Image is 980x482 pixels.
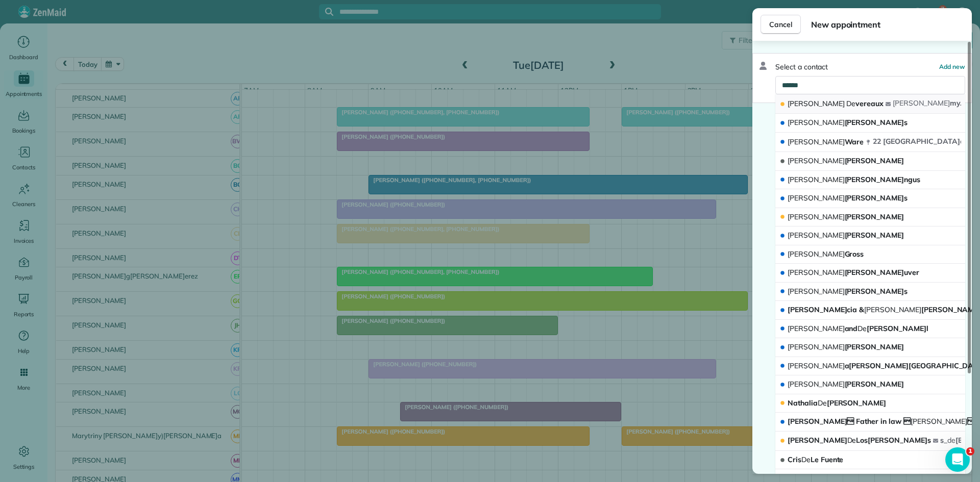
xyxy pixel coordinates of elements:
button: NathaliaDe[PERSON_NAME] [775,394,965,413]
span: [PERSON_NAME] [788,379,904,389]
span: [PERSON_NAME] [788,324,845,333]
span: [PERSON_NAME] [788,137,845,146]
span: De [801,455,811,464]
span: [PERSON_NAME] [788,342,904,351]
button: [PERSON_NAME]andDe[PERSON_NAME]l [775,320,965,339]
span: [PERSON_NAME]ngus [788,175,920,184]
button: [PERSON_NAME]DeLos[PERSON_NAME]ss_de[EMAIL_ADDRESS][DOMAIN_NAME] [775,432,965,451]
button: [PERSON_NAME][PERSON_NAME]s [775,189,965,208]
button: [PERSON_NAME][PERSON_NAME]ngus [775,171,965,190]
button: [PERSON_NAME][PERSON_NAME] [775,338,965,357]
span: [PERSON_NAME] Los[PERSON_NAME]s [788,436,931,445]
span: [PERSON_NAME] [893,98,950,108]
button: Add new [939,62,965,72]
span: Gross [788,249,864,259]
span: New appointment [811,18,964,31]
button: [PERSON_NAME][PERSON_NAME]s [775,114,965,133]
span: Select a contact [775,62,828,72]
button: [PERSON_NAME][PERSON_NAME] [775,375,965,394]
span: [PERSON_NAME] [788,156,904,165]
button: [PERSON_NAME] Devereaux[PERSON_NAME]my.j.[EMAIL_ADDRESS][DOMAIN_NAME] [775,94,965,114]
button: [PERSON_NAME] Father in law [PERSON_NAME]s Apartment [775,413,965,432]
span: Cancel [769,19,792,30]
span: [PERSON_NAME] [788,361,845,370]
span: [PERSON_NAME]s [788,287,908,296]
span: Add new [939,63,965,70]
span: De [857,324,867,333]
button: [PERSON_NAME][PERSON_NAME] [775,152,965,171]
button: [PERSON_NAME][PERSON_NAME]s [775,283,965,301]
span: De [818,398,827,408]
iframe: Intercom live chat [945,447,970,472]
span: 1 [966,447,974,455]
span: [PERSON_NAME] [788,175,845,184]
span: [PERSON_NAME]uver [788,268,919,277]
span: De [846,99,855,108]
span: [PERSON_NAME] [788,287,845,296]
span: Ware [788,137,864,146]
button: [PERSON_NAME][PERSON_NAME] [775,208,965,227]
span: [PERSON_NAME] [788,212,904,221]
span: Cris Le Fuente [788,455,843,464]
button: [PERSON_NAME]Gross [775,245,965,264]
button: [PERSON_NAME][PERSON_NAME] [775,226,965,245]
span: [PERSON_NAME] [788,249,845,259]
span: [PERSON_NAME] [788,212,845,221]
span: [PERSON_NAME] [788,156,845,165]
button: [PERSON_NAME]a[PERSON_NAME][GEOGRAPHIC_DATA] [775,357,965,376]
button: CrisDeLe Fuente [775,451,965,470]
span: de [947,436,955,445]
span: [PERSON_NAME]s [788,118,908,127]
span: [PERSON_NAME]s [788,193,908,202]
span: Nathalia [PERSON_NAME] [788,398,886,408]
span: [PERSON_NAME] [864,305,921,314]
span: [PERSON_NAME] [911,417,968,426]
span: and [PERSON_NAME]l [788,324,928,333]
span: [PERSON_NAME] [788,193,845,202]
span: [PERSON_NAME] [788,231,904,240]
span: [PERSON_NAME] [788,231,845,240]
span: [PERSON_NAME] [788,99,845,108]
span: [PERSON_NAME] [788,118,845,127]
button: [PERSON_NAME]Ware22 [GEOGRAPHIC_DATA]dePl. ? ? ? [775,133,965,152]
span: vereaux [788,99,884,108]
span: [PERSON_NAME] [788,268,845,277]
button: Cancel [761,15,801,34]
button: [PERSON_NAME]cia &[PERSON_NAME][PERSON_NAME]riffen [775,301,965,320]
span: [PERSON_NAME] [788,379,845,389]
button: [PERSON_NAME][PERSON_NAME]uver [775,264,965,283]
span: de [960,137,968,146]
span: De [847,436,856,445]
span: [PERSON_NAME] [788,342,845,351]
